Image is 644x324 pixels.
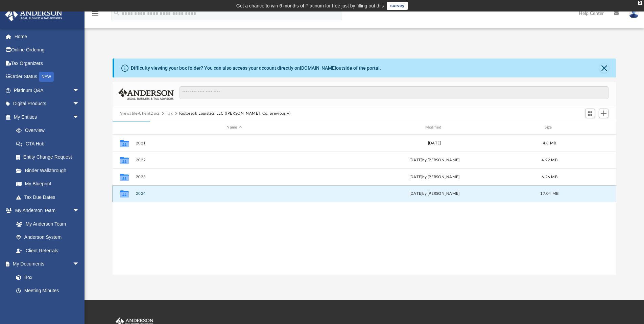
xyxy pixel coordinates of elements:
[91,9,99,18] i: menu
[336,174,533,180] div: [DATE] by [PERSON_NAME]
[5,110,90,124] a: My Entitiesarrow_drop_down
[585,109,595,118] button: Switch to Grid View
[73,257,86,271] span: arrow_drop_down
[9,137,90,151] a: CTA Hub
[9,217,83,231] a: My Anderson Team
[131,65,381,72] div: Difficulty viewing your box folder? You can also access your account directly on outside of the p...
[336,140,533,146] div: [DATE]
[136,191,333,196] button: 2024
[9,297,83,311] a: Forms Library
[566,124,613,131] div: id
[543,141,556,145] span: 4.8 MB
[5,70,90,84] a: Order StatusNEW
[39,72,54,82] div: NEW
[73,110,86,124] span: arrow_drop_down
[179,111,291,117] button: Fastbreak Logistics LLC ([PERSON_NAME], Co. previously)
[336,191,533,197] div: [DATE] by [PERSON_NAME]
[113,135,616,275] div: grid
[638,1,642,5] div: close
[5,56,90,70] a: Tax Organizers
[120,111,160,117] button: Viewable-ClientDocs
[9,124,90,137] a: Overview
[540,192,558,195] span: 17.04 MB
[180,86,609,99] input: Search files and folders
[166,111,173,117] button: Tax
[9,231,86,244] a: Anderson System
[236,2,384,10] div: Get a chance to win 6 months of Platinum for free just by filling out this
[113,9,120,17] i: search
[73,84,86,97] span: arrow_drop_down
[73,204,86,218] span: arrow_drop_down
[9,244,86,257] a: Client Referrals
[73,97,86,111] span: arrow_drop_down
[136,175,333,179] button: 2023
[387,2,408,10] a: survey
[536,124,563,131] div: Size
[9,177,86,191] a: My Blueprint
[9,151,90,164] a: Entity Change Request
[116,124,133,131] div: id
[542,175,557,179] span: 6.26 MB
[599,109,609,118] button: Add
[3,8,64,21] img: Anderson Advisors Platinum Portal
[629,8,639,18] img: User Pic
[336,157,533,163] div: [DATE] by [PERSON_NAME]
[5,84,90,97] a: Platinum Q&Aarrow_drop_down
[91,13,99,18] a: menu
[5,30,90,43] a: Home
[9,190,90,204] a: Tax Due Dates
[5,43,90,57] a: Online Ordering
[542,158,557,162] span: 4.92 MB
[135,124,333,131] div: Name
[136,158,333,162] button: 2022
[136,141,333,145] button: 2021
[300,65,336,71] a: [DOMAIN_NAME]
[9,164,90,177] a: Binder Walkthrough
[5,257,86,271] a: My Documentsarrow_drop_down
[599,63,609,73] button: Close
[5,204,86,217] a: My Anderson Teamarrow_drop_down
[9,284,86,298] a: Meeting Minutes
[5,97,90,111] a: Digital Productsarrow_drop_down
[9,271,83,284] a: Box
[336,124,533,131] div: Modified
